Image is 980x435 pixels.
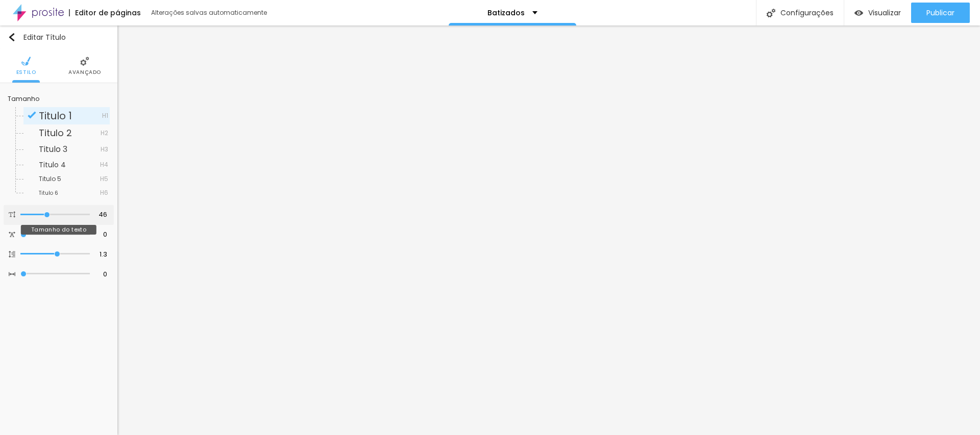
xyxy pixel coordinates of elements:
img: view-1.svg [854,9,863,17]
span: Titulo 5 [39,174,61,183]
span: H5 [100,176,108,182]
span: H2 [101,130,108,136]
span: Estilo [16,70,36,75]
div: Editar Título [8,33,66,41]
span: H4 [100,162,108,168]
span: Visualizar [868,9,901,17]
img: Icone [8,33,16,41]
button: Publicar [911,3,970,23]
span: H3 [101,146,108,152]
p: Batizados [487,9,525,16]
img: Icone [21,57,31,66]
img: Icone [767,9,775,17]
div: Alterações salvas automaticamente [151,10,268,16]
img: Icone [9,271,15,277]
span: Titulo 4 [39,160,66,170]
iframe: Editor [117,25,980,435]
span: H1 [102,113,108,119]
div: Tamanho [8,96,110,102]
img: Icone [28,111,36,119]
span: Titulo 6 [39,189,58,197]
span: Titulo 2 [39,126,72,139]
img: Icone [9,251,15,258]
img: Icone [80,57,89,66]
button: Visualizar [844,3,911,23]
span: Avançado [68,70,101,75]
img: Icone [9,211,15,218]
span: Publicar [926,9,954,17]
div: Editor de páginas [69,9,141,16]
img: Icone [9,231,15,238]
span: Titulo 3 [39,143,67,155]
span: Titulo 1 [39,109,72,123]
span: H6 [100,190,108,196]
